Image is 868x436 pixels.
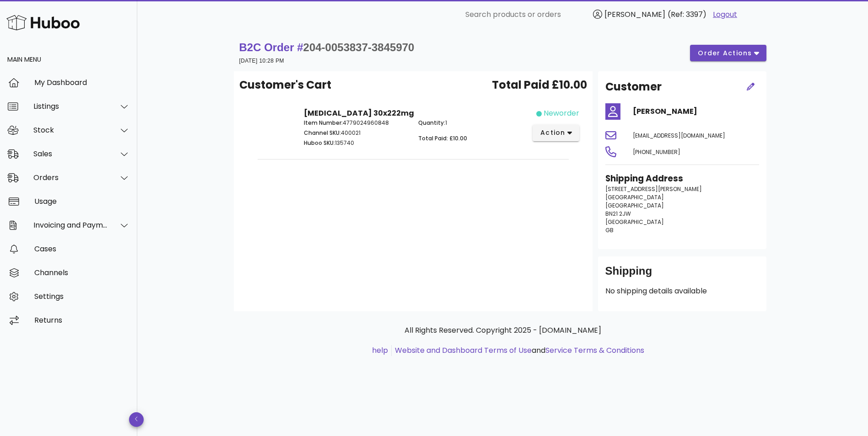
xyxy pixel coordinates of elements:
span: BN21 2JW [605,210,631,218]
div: Usage [34,197,130,206]
div: Cases [34,245,130,253]
span: GB [605,226,614,234]
img: Huboo Logo [6,13,80,32]
span: [EMAIL_ADDRESS][DOMAIN_NAME] [633,132,725,139]
div: Shipping [605,264,759,286]
div: Listings [33,102,108,111]
div: Channels [34,268,130,277]
span: 204-0053837-3845970 [303,41,415,53]
div: Sales [33,149,108,158]
span: [STREET_ADDRESS][PERSON_NAME] [605,185,702,193]
span: order actions [697,48,752,58]
span: [PERSON_NAME] [604,9,665,20]
span: [GEOGRAPHIC_DATA] [605,193,664,201]
p: 135740 [304,139,408,147]
small: [DATE] 10:28 PM [239,58,284,64]
div: Settings [34,292,130,301]
span: Quantity: [418,119,445,127]
span: action [540,128,566,138]
p: No shipping details available [605,286,759,297]
span: Huboo SKU: [304,139,335,147]
strong: B2C Order # [239,41,415,53]
span: Customer's Cart [239,77,331,93]
p: 400021 [304,129,408,137]
h4: [PERSON_NAME] [633,106,759,117]
a: help [372,345,388,356]
a: Website and Dashboard Terms of Use [395,345,532,356]
button: order actions [690,45,766,61]
h2: Customer [605,79,662,95]
div: Orders [33,173,108,182]
div: Invoicing and Payments [33,221,108,229]
div: neworder [544,108,579,119]
p: 4779024960848 [304,119,408,127]
span: (Ref: 3397) [668,9,706,20]
p: All Rights Reserved. Copyright 2025 - [DOMAIN_NAME] [241,325,765,336]
span: [GEOGRAPHIC_DATA] [605,218,664,226]
span: Total Paid £10.00 [492,77,587,93]
span: Total Paid: £10.00 [418,134,467,142]
div: Stock [33,126,108,134]
strong: [MEDICAL_DATA] 30x222mg [304,108,414,118]
span: [PHONE_NUMBER] [633,148,680,156]
span: [GEOGRAPHIC_DATA] [605,202,664,209]
li: and [392,345,644,356]
a: Logout [713,9,737,20]
button: action [533,125,580,141]
span: Channel SKU: [304,129,341,137]
a: Service Terms & Conditions [545,345,644,356]
img: Product Image [247,108,293,130]
span: Item Number: [304,119,343,127]
p: 1 [418,119,522,127]
h3: Shipping Address [605,172,759,185]
div: My Dashboard [34,78,130,87]
div: Returns [34,316,130,324]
